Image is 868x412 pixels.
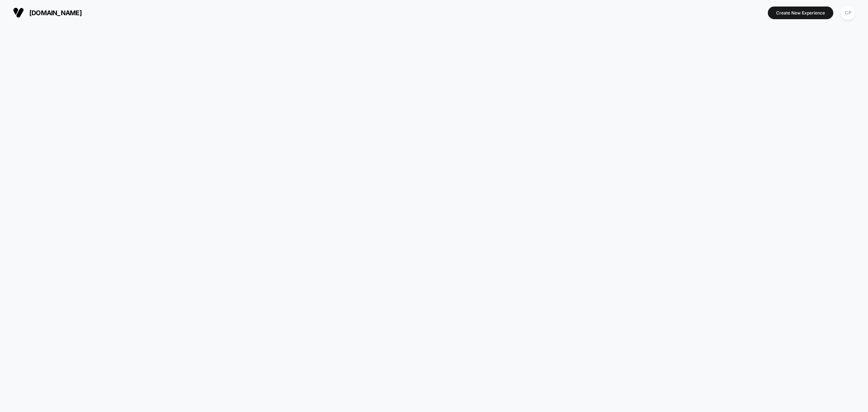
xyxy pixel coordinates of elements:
[13,7,24,18] img: Visually logo
[839,5,857,20] button: CP
[29,9,82,17] span: [DOMAIN_NAME]
[11,7,84,18] button: [DOMAIN_NAME]
[841,6,855,20] div: CP
[768,7,833,19] button: Create New Experience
